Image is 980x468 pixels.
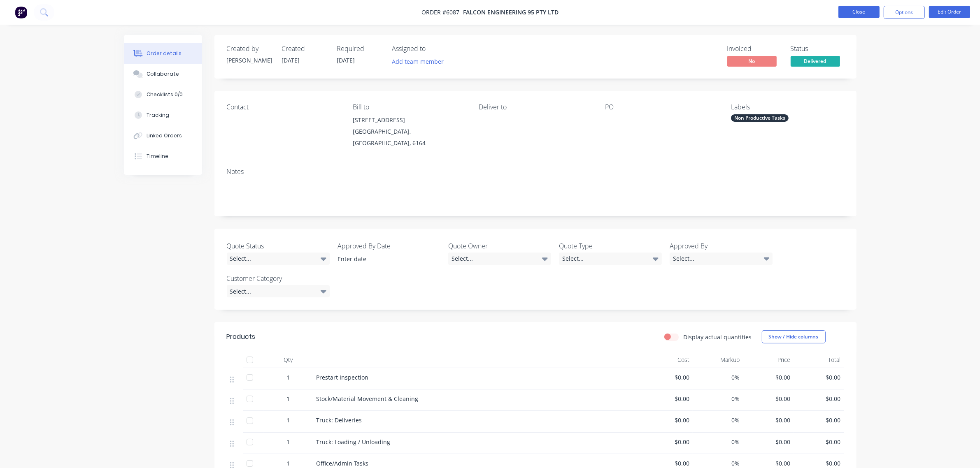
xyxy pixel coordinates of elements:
[696,438,740,446] span: 0%
[747,416,791,424] span: $0.00
[227,253,330,265] div: Select...
[147,153,168,160] div: Timeline
[124,146,202,167] button: Timeline
[646,373,690,382] span: $0.00
[227,241,330,251] label: Quote Status
[124,84,202,105] button: Checklists 0/0
[317,373,369,381] span: Prestart Inspection
[791,45,844,53] div: Status
[646,416,690,424] span: $0.00
[353,126,466,149] div: [GEOGRAPHIC_DATA], [GEOGRAPHIC_DATA], 6164
[794,352,844,368] div: Total
[838,6,880,18] button: Close
[124,64,202,84] button: Collaborate
[696,416,740,424] span: 0%
[227,285,330,297] div: Select...
[147,50,182,57] div: Order details
[227,56,272,65] div: [PERSON_NAME]
[791,56,840,68] button: Delivered
[762,330,826,343] button: Show / Hide columns
[147,70,179,78] div: Collaborate
[448,253,551,265] div: Select...
[797,459,841,468] span: $0.00
[264,352,313,368] div: Qty
[727,56,777,66] span: No
[227,273,330,283] label: Customer Category
[227,332,256,342] div: Products
[646,459,690,468] span: $0.00
[747,394,791,403] span: $0.00
[642,352,693,368] div: Cost
[797,438,841,446] span: $0.00
[338,241,440,251] label: Approved By Date
[287,373,290,382] span: 1
[696,394,740,403] span: 0%
[337,45,382,53] div: Required
[317,416,362,424] span: Truck: Deliveries
[670,253,773,265] div: Select...
[884,6,925,19] button: Options
[392,45,475,53] div: Assigned to
[287,438,290,446] span: 1
[448,241,551,251] label: Quote Owner
[147,111,169,119] div: Tracking
[332,253,434,265] input: Enter date
[124,43,202,64] button: Order details
[646,394,690,403] span: $0.00
[747,373,791,382] span: $0.00
[353,114,466,149] div: [STREET_ADDRESS][GEOGRAPHIC_DATA], [GEOGRAPHIC_DATA], 6164
[287,416,290,424] span: 1
[317,438,391,446] span: Truck: Loading / Unloading
[227,103,340,111] div: Contact
[797,373,841,382] span: $0.00
[282,56,300,64] span: [DATE]
[696,459,740,468] span: 0%
[421,9,463,16] span: Order #6087 -
[693,352,743,368] div: Markup
[124,105,202,125] button: Tracking
[791,56,840,66] span: Delivered
[227,168,844,176] div: Notes
[797,394,841,403] span: $0.00
[227,45,272,53] div: Created by
[747,459,791,468] span: $0.00
[646,438,690,446] span: $0.00
[605,103,718,111] div: PO
[463,9,559,16] span: Falcon Engineering 95 Pty Ltd
[287,394,290,403] span: 1
[479,103,591,111] div: Deliver to
[731,114,789,122] div: Non Productive Tasks
[317,459,369,467] span: Office/Admin Tasks
[727,45,781,53] div: Invoiced
[337,56,355,64] span: [DATE]
[282,45,327,53] div: Created
[559,241,662,251] label: Quote Type
[387,56,448,67] button: Add team member
[147,91,183,98] div: Checklists 0/0
[696,373,740,382] span: 0%
[684,333,752,341] label: Display actual quantities
[147,132,182,139] div: Linked Orders
[124,125,202,146] button: Linked Orders
[747,438,791,446] span: $0.00
[317,395,419,403] span: Stock/Material Movement & Cleaning
[353,103,466,111] div: Bill to
[731,103,844,111] div: Labels
[743,352,794,368] div: Price
[797,416,841,424] span: $0.00
[559,253,662,265] div: Select...
[392,56,448,67] button: Add team member
[353,114,466,126] div: [STREET_ADDRESS]
[287,459,290,468] span: 1
[929,6,970,18] button: Edit Order
[670,241,773,251] label: Approved By
[15,6,27,19] img: Factory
